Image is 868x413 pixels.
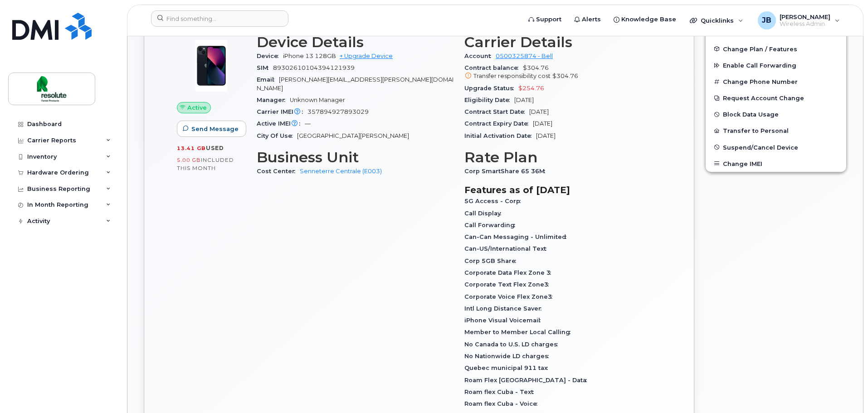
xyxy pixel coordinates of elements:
button: Block Data Usage [706,106,846,122]
a: Knowledge Base [607,10,683,29]
span: Support [536,15,561,24]
span: [DATE] [533,120,552,127]
h3: Business Unit [257,149,454,165]
span: No Canada to U.S. LD charges [464,341,562,348]
span: City Of Use [257,132,297,139]
span: $304.76 [552,73,578,79]
span: Call Display [464,210,506,217]
span: Carrier IMEI [257,108,307,115]
span: Device [257,53,283,59]
span: [DATE] [514,97,534,103]
span: Can-Can Messaging - Unlimited [464,233,571,240]
span: Corp 5GB Share [464,258,521,264]
img: image20231002-3703462-1ig824h.jpeg [184,39,239,93]
span: Send Message [191,125,239,133]
span: Unknown Manager [290,97,345,103]
span: Can-US/International Text [464,245,551,252]
span: Corporate Voice Flex Zone3 [464,293,557,300]
span: $304.76 [464,64,661,81]
span: [PERSON_NAME][EMAIL_ADDRESS][PERSON_NAME][DOMAIN_NAME] [257,76,454,91]
h3: Features as of [DATE] [464,185,661,195]
a: Senneterre Centrale (E003) [300,168,382,175]
span: Contract balance [464,64,523,71]
span: iPhone 13 128GB [283,53,336,59]
span: Cost Center [257,168,300,175]
span: Knowledge Base [621,15,676,24]
a: 0500325874 - Bell [496,53,553,59]
span: Suspend/Cancel Device [723,144,798,151]
h3: Device Details [257,34,454,50]
span: [DATE] [536,132,556,139]
span: Roam Flex [GEOGRAPHIC_DATA] - Data [464,377,591,384]
button: Transfer to Personal [706,122,846,139]
span: 5.00 GB [177,157,201,163]
span: Intl Long Distance Saver [464,305,546,312]
h3: Rate Plan [464,149,661,165]
span: Upgrade Status [464,85,518,92]
span: Corp SmartShare 65 36M [464,168,550,175]
button: Change Phone Number [706,73,846,90]
a: Alerts [568,10,607,29]
span: used [206,145,224,151]
span: Email [257,76,279,83]
span: Eligibility Date [464,97,514,103]
span: Active [187,103,207,112]
button: Suspend/Cancel Device [706,139,846,155]
span: [DATE] [529,108,549,115]
a: + Upgrade Device [340,53,393,59]
button: Enable Call Forwarding [706,57,846,73]
h3: Carrier Details [464,34,661,50]
span: Contract Expiry Date [464,120,533,127]
span: 89302610104394121939 [273,64,355,71]
button: Send Message [177,121,246,137]
span: 357894927893029 [307,108,369,115]
span: Wireless Admin [780,20,830,28]
span: Change Plan / Features [723,45,797,52]
button: Change Plan / Features [706,41,846,57]
span: Account [464,53,496,59]
span: Enable Call Forwarding [723,62,796,69]
span: [GEOGRAPHIC_DATA][PERSON_NAME] [297,132,409,139]
div: Junior Bibeau [751,11,846,29]
span: Roam flex Cuba - Voice [464,400,542,407]
span: 13.41 GB [177,145,206,151]
span: JB [762,15,771,26]
div: Quicklinks [683,11,750,29]
span: included this month [177,156,234,171]
span: Active IMEI [257,120,305,127]
span: SIM [257,64,273,71]
span: Roam flex Cuba - Text [464,389,538,395]
span: Call Forwarding [464,222,520,228]
span: Quebec municipal 911 tax [464,364,552,371]
span: Corporate Text Flex Zone3 [464,281,553,288]
span: Transfer responsibility cost [473,73,551,79]
span: Manager [257,97,290,103]
a: Support [522,10,568,29]
span: Alerts [582,15,601,24]
span: $254.76 [518,85,544,92]
span: [PERSON_NAME] [780,13,830,20]
span: Quicklinks [701,17,734,24]
span: Initial Activation Date [464,132,536,139]
input: Find something... [151,10,288,27]
span: No Nationwide LD charges [464,353,553,360]
span: Contract Start Date [464,108,529,115]
span: Corporate Data Flex Zone 3 [464,269,556,276]
button: Request Account Change [706,90,846,106]
span: — [305,120,311,127]
span: Member to Member Local Calling [464,329,575,335]
span: 5G Access - Corp [464,198,525,204]
span: iPhone Visual Voicemail [464,317,545,324]
button: Change IMEI [706,155,846,172]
